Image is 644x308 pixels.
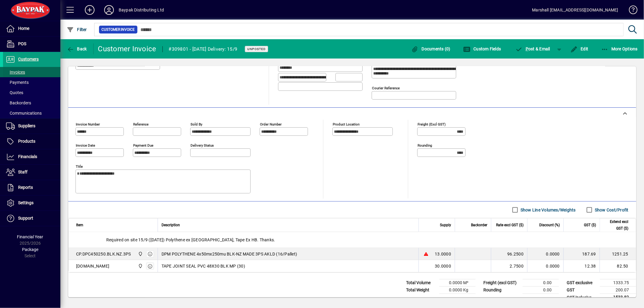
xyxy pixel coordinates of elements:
[439,287,476,294] td: 0.0000 Kg
[403,287,439,294] td: Total Weight
[523,279,559,287] td: 0.00
[98,44,156,54] div: Customer Invoice
[600,294,636,301] td: 1533.82
[515,46,550,51] span: ost & Email
[495,263,524,269] div: 2.7500
[191,143,214,148] mat-label: Delivery status
[569,43,590,54] button: Edit
[162,263,245,269] span: TAPE JOINT SEAL PVC 48X30 BLK MP (30)
[495,251,524,257] div: 96.2500
[496,222,524,228] span: Rate excl GST ($)
[162,222,180,228] span: Description
[539,222,560,228] span: Discount (%)
[76,222,83,228] span: Item
[18,41,26,46] span: POS
[411,46,450,51] span: Documents (0)
[480,279,523,287] td: Freight (excl GST)
[101,27,135,33] span: Customer Invoice
[563,260,600,272] td: 12.38
[435,263,451,269] span: 30.0000
[133,122,149,126] mat-label: Reference
[162,251,297,257] span: DPM POLYTHENE 4x50mx250mu BLK-NZ MADE 3PS AKLD (16/Pallet)
[3,21,60,36] a: Home
[6,100,31,105] span: Backorders
[584,222,596,228] span: GST ($)
[601,46,638,51] span: More Options
[3,211,60,226] a: Support
[18,170,27,174] span: Staff
[67,46,87,51] span: Back
[3,67,60,77] a: Invoices
[564,294,600,301] td: GST inclusive
[3,77,60,87] a: Payments
[133,143,153,148] mat-label: Payment due
[333,122,360,126] mat-label: Product location
[17,234,43,239] span: Financial Year
[3,195,60,211] a: Settings
[435,251,451,257] span: 13.0000
[418,122,446,126] mat-label: Freight (excl GST)
[471,222,487,228] span: Backorder
[76,122,100,126] mat-label: Invoice number
[247,47,266,51] span: Unposted
[18,139,35,144] span: Products
[600,43,639,54] button: More Options
[18,200,34,205] span: Settings
[6,90,23,95] span: Quotes
[600,248,636,260] td: 1251.25
[563,248,600,260] td: 187.69
[3,108,60,118] a: Communications
[18,185,33,190] span: Reports
[526,46,528,51] span: P
[512,43,553,54] button: Post & Email
[3,149,60,164] a: Financials
[3,165,60,180] a: Staff
[76,143,95,148] mat-label: Invoice date
[564,279,600,287] td: GST exclusive
[76,251,131,257] div: CP.DPC450250.BLK.NZ.3PS
[18,154,37,159] span: Financials
[480,287,523,294] td: Rounding
[18,123,35,128] span: Suppliers
[594,207,629,213] label: Show Cost/Profit
[6,70,25,75] span: Invoices
[532,5,618,15] div: Marshall [EMAIL_ADDRESS][DOMAIN_NAME]
[60,43,94,54] app-page-header-button: Back
[136,251,143,257] span: Baypak - Onekawa
[18,57,39,62] span: Customers
[372,86,400,90] mat-label: Courier Reference
[65,24,88,35] button: Filter
[600,287,636,294] td: 200.07
[260,122,282,126] mat-label: Order number
[65,43,88,54] button: Back
[3,37,60,52] a: POS
[523,287,559,294] td: 0.00
[3,98,60,108] a: Backorders
[6,111,42,116] span: Communications
[76,263,109,269] div: [DOMAIN_NAME]
[169,44,238,54] div: #309801 - [DATE] Delivery: 15/9
[463,46,501,51] span: Custom Fields
[403,279,439,287] td: Total Volume
[439,279,476,287] td: 0.0000 M³
[570,46,588,51] span: Edit
[6,80,29,85] span: Payments
[69,232,636,248] div: Required on site 15/9 ([DATE]) Polythene ex [GEOGRAPHIC_DATA], Tape Ex HB. Thanks.
[604,218,628,232] span: Extend excl GST ($)
[440,222,451,228] span: Supply
[519,207,576,213] label: Show Line Volumes/Weights
[76,164,83,169] mat-label: Title
[18,26,29,31] span: Home
[3,119,60,134] a: Suppliers
[624,1,636,21] a: Knowledge Base
[18,216,33,221] span: Support
[564,287,600,294] td: GST
[527,248,563,260] td: 0.0000
[80,5,99,15] button: Add
[191,122,202,126] mat-label: Sold by
[99,5,119,15] button: Profile
[418,143,432,148] mat-label: Rounding
[527,260,563,272] td: 0.0000
[410,43,452,54] button: Documents (0)
[462,43,503,54] button: Custom Fields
